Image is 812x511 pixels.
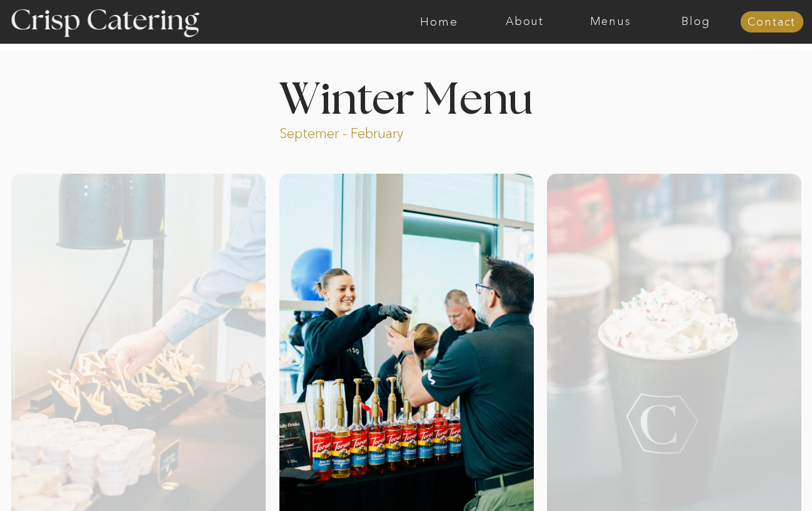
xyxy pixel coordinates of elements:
[740,16,803,29] a: Contact
[279,124,451,139] p: Septemer - February
[687,449,812,511] iframe: podium webchat widget bubble
[653,16,739,28] a: Blog
[568,16,653,28] a: Menus
[233,79,580,116] h1: Winter Menu
[482,16,568,28] a: About
[396,16,482,28] a: Home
